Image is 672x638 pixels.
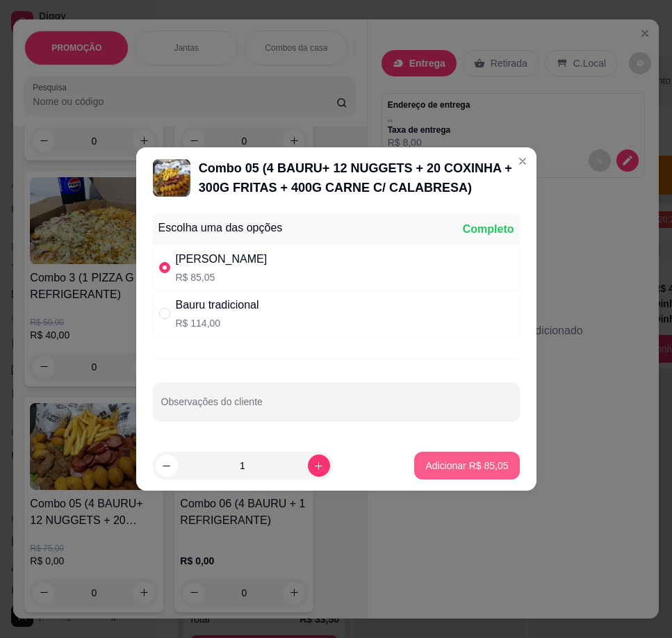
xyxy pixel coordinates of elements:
[176,251,268,268] div: [PERSON_NAME]
[176,270,268,284] p: R$ 85,05
[199,158,520,197] div: Combo 05 (4 BAURU+ 12 NUGGETS + 20 COXINHA + 300G FRITAS + 400G CARNE C/ CALABRESA)
[161,400,511,414] input: Observações do cliente
[414,452,519,480] button: Adicionar R$ 85,05
[176,297,259,313] div: Bauru tradicional
[158,220,283,236] div: Escolha uma das opções
[511,150,534,172] button: Close
[425,459,508,473] p: Adicionar R$ 85,05
[176,316,259,330] p: R$ 114,00
[156,455,178,477] button: decrease-product-quantity
[308,455,330,477] button: increase-product-quantity
[153,159,190,197] img: product-image
[463,221,514,238] div: Completo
